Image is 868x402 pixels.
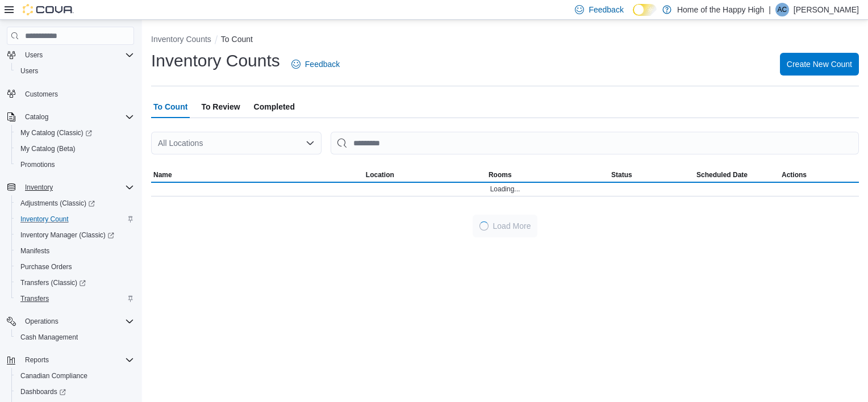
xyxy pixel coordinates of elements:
[20,215,69,224] span: Inventory Count
[16,244,54,258] a: Manifests
[16,158,60,171] a: Promotions
[153,95,187,118] span: To Count
[306,139,315,148] button: Open list of options
[16,330,134,344] span: Cash Management
[677,3,764,16] p: Home of the Happy High
[20,278,86,287] span: Transfers (Classic)
[11,291,139,307] button: Transfers
[11,195,139,211] a: Adjustments (Classic)
[16,369,134,383] span: Canadian Compliance
[473,215,538,237] button: LoadingLoad More
[11,275,139,291] a: Transfers (Classic)
[493,220,531,232] span: Load More
[2,313,139,329] button: Operations
[151,35,211,44] button: Inventory Counts
[25,112,48,122] span: Catalog
[11,227,139,243] a: Inventory Manager (Classic)
[221,35,253,44] button: To Count
[11,368,139,384] button: Canadian Compliance
[331,132,859,154] input: This is a search bar. After typing your query, hit enter to filter the results lower in the page.
[794,3,859,16] p: [PERSON_NAME]
[16,260,77,274] a: Purchase Orders
[25,51,43,60] span: Users
[20,315,63,328] button: Operations
[16,385,134,399] span: Dashboards
[11,243,139,259] button: Manifests
[16,142,134,156] span: My Catalog (Beta)
[20,333,78,342] span: Cash Management
[633,4,657,16] input: Dark Mode
[2,47,139,63] button: Users
[11,63,139,79] button: Users
[153,170,172,179] span: Name
[589,4,623,15] span: Feedback
[11,384,139,400] a: Dashboards
[16,64,134,78] span: Users
[696,170,748,179] span: Scheduled Date
[16,126,97,140] a: My Catalog (Classic)
[16,228,134,242] span: Inventory Manager (Classic)
[20,199,95,208] span: Adjustments (Classic)
[20,231,114,240] span: Inventory Manager (Classic)
[23,4,74,15] img: Cova
[16,126,134,140] span: My Catalog (Classic)
[16,244,134,258] span: Manifests
[694,168,779,182] button: Scheduled Date
[151,49,280,72] h1: Inventory Counts
[20,110,53,124] button: Catalog
[20,110,134,124] span: Catalog
[609,168,694,182] button: Status
[20,371,87,380] span: Canadian Compliance
[20,160,55,169] span: Promotions
[20,246,49,256] span: Manifests
[20,294,49,303] span: Transfers
[16,158,134,171] span: Promotions
[16,369,92,383] a: Canadian Compliance
[20,387,66,396] span: Dashboards
[16,64,43,78] a: Users
[20,87,134,101] span: Customers
[490,185,520,194] span: Loading...
[287,53,344,76] a: Feedback
[16,196,99,210] a: Adjustments (Classic)
[787,58,852,70] span: Create New Count
[478,221,489,232] span: Loading
[20,315,134,328] span: Operations
[25,183,53,192] span: Inventory
[16,260,134,274] span: Purchase Orders
[20,262,72,271] span: Purchase Orders
[11,259,139,275] button: Purchase Orders
[16,212,134,226] span: Inventory Count
[20,181,134,194] span: Inventory
[20,128,92,137] span: My Catalog (Classic)
[2,86,139,102] button: Customers
[16,228,119,242] a: Inventory Manager (Classic)
[151,33,859,47] nav: An example of EuiBreadcrumbs
[489,170,512,179] span: Rooms
[305,58,340,70] span: Feedback
[16,292,134,305] span: Transfers
[16,276,134,290] span: Transfers (Classic)
[16,385,70,399] a: Dashboards
[11,211,139,227] button: Inventory Count
[11,141,139,157] button: My Catalog (Beta)
[20,181,57,194] button: Inventory
[2,352,139,368] button: Reports
[201,95,240,118] span: To Review
[25,355,49,365] span: Reports
[25,317,59,326] span: Operations
[366,170,394,179] span: Location
[780,53,859,76] button: Create New Count
[16,142,80,156] a: My Catalog (Beta)
[11,125,139,141] a: My Catalog (Classic)
[364,168,486,182] button: Location
[20,66,38,76] span: Users
[778,3,787,16] span: AC
[611,170,632,179] span: Status
[20,48,47,62] button: Users
[11,157,139,173] button: Promotions
[16,292,53,305] a: Transfers
[16,196,134,210] span: Adjustments (Classic)
[782,170,807,179] span: Actions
